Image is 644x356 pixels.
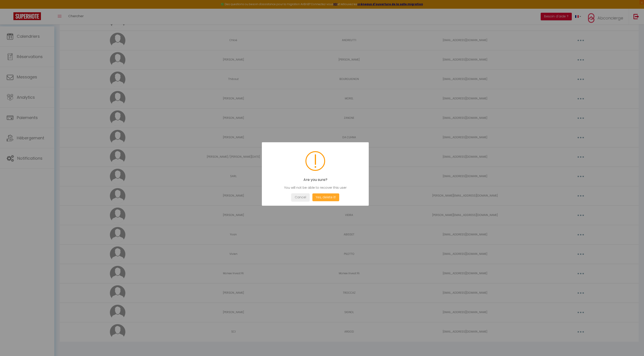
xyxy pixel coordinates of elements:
div: You will not be able to recover this user [269,185,362,190]
iframe: Chat [625,336,641,353]
button: Cancel [291,193,309,201]
button: Ouvrir le widget de chat LiveChat [4,2,17,15]
button: Yes, delete it! [312,193,339,201]
h2: Are you sure? [269,178,362,182]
